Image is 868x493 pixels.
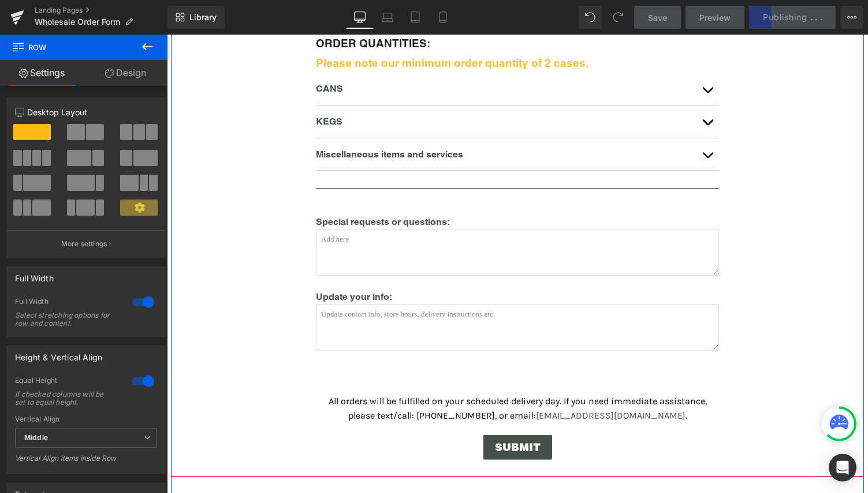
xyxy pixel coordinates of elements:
[15,311,119,328] div: Select stretching options for row and content.
[579,6,602,29] button: Undo
[61,239,107,249] p: More settings
[149,80,529,95] p: KEGS
[15,454,157,471] div: Vertical Align items inside Row
[35,6,167,15] a: Landing Pages
[189,12,217,22] span: Library
[162,361,540,387] font: All orders will be fulfilled on your scheduled delivery day. If you need immediate assistance, pl...
[12,35,127,60] span: Row
[346,6,374,29] a: Desktop
[167,6,225,29] a: New Library
[648,12,667,24] span: Save
[149,47,529,62] p: CANS
[149,112,529,127] p: Miscellaneous items and services
[15,376,121,388] div: Equal Height
[699,12,731,24] span: Preview
[429,6,457,29] a: Mobile
[149,255,552,270] p: Update your info:
[369,375,519,386] a: [EMAIL_ADDRESS][DOMAIN_NAME]
[829,454,856,481] div: Open Intercom Messenger
[15,297,121,309] div: Full Width
[401,6,429,29] a: Tablet
[15,267,54,283] div: Full Width
[149,22,422,35] font: Please note our minimum order quantity of 2 cases.
[35,17,120,27] span: Wholesale Order Form
[686,6,744,29] a: Preview
[24,433,48,442] b: Middle
[840,6,863,29] button: More
[7,230,165,257] button: More settings
[316,400,385,425] button: Submit
[374,6,401,29] a: Laptop
[606,6,629,29] button: Redo
[149,2,263,15] strong: ORDER QUANTITIES:
[84,60,167,86] a: Design
[15,390,119,407] div: If checked columns will be set to equal height.
[15,106,157,118] p: Desktop Layout
[149,180,552,195] p: Special requests or questions:
[15,415,157,423] div: Vertical Align
[15,346,102,362] div: Height & Vertical Align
